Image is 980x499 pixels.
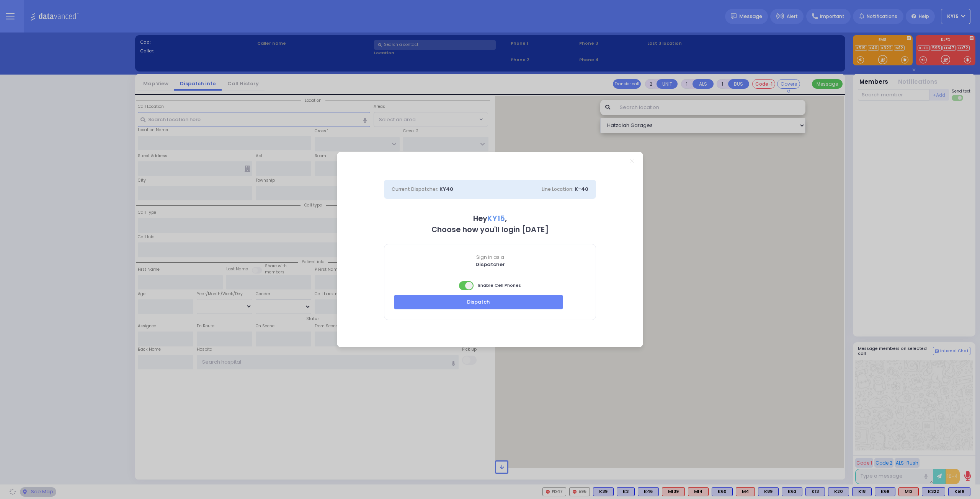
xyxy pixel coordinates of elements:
[475,261,505,268] b: Dispatcher
[542,186,573,192] span: Line Location:
[459,280,521,291] span: Enable Cell Phones
[473,213,507,224] b: Hey ,
[394,295,563,309] button: Dispatch
[439,185,453,193] span: KY40
[392,186,438,192] span: Current Dispatcher:
[487,213,505,224] span: KY15
[384,254,596,261] span: Sign in as a
[431,224,549,235] b: Choose how you'll login [DATE]
[575,185,588,193] span: K-40
[630,159,634,163] a: Close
